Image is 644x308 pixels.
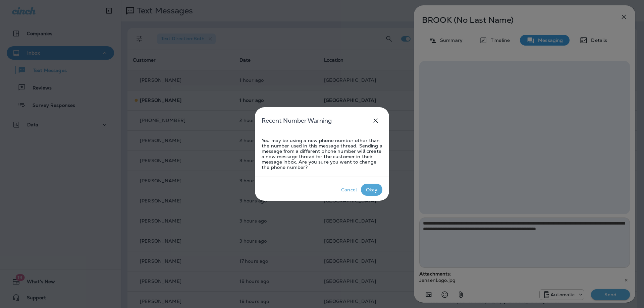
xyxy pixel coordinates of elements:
div: Okay [366,187,378,192]
h5: Recent Number Warning [262,115,332,126]
button: Okay [361,184,382,196]
button: close [369,114,382,127]
button: Cancel [337,184,361,196]
p: You may be using a new phone number other than the number used in this message thread. Sending a ... [262,138,382,170]
div: Cancel [341,187,357,192]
